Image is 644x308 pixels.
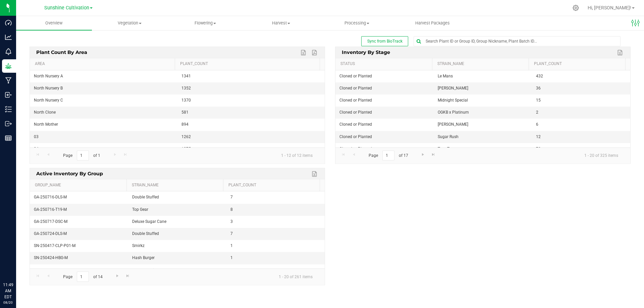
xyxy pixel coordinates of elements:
[434,131,532,143] td: Sugar Rush
[128,216,226,228] td: Deluxe Sugar Cane
[273,271,318,282] span: 1 - 20 of 261 items
[335,82,434,95] td: Cloned or Planted
[335,119,434,131] td: Cloned or Planted
[5,63,12,69] inline-svg: Grow
[414,37,620,46] input: Search Plant ID or Group ID, Group Nickname, Plant Batch ID...
[319,16,395,30] a: Processing
[177,82,325,95] td: 1352
[77,271,89,282] input: 1
[30,143,177,155] td: 04
[429,150,438,160] a: Go to the last page
[406,20,459,26] span: Harvest Packages
[228,183,317,188] a: plant_count
[532,107,630,119] td: 2
[367,39,402,44] span: Sync from BioTrack
[572,5,580,11] div: Manage settings
[177,70,325,82] td: 1341
[35,183,124,188] a: Group_Name
[44,5,89,11] span: Sunshine Cultivation
[532,119,630,131] td: 6
[226,240,325,252] td: 1
[180,61,317,67] a: Plant_Count
[177,119,325,131] td: 894
[30,228,128,240] td: GA-250724-DLS-M
[30,82,177,95] td: North Nursery B
[532,70,630,82] td: 432
[3,300,13,305] p: 08/20
[92,16,168,30] a: Vegetation
[226,191,325,203] td: 7
[335,70,434,82] td: Cloned or Planted
[35,168,105,179] span: Active Inventory by Group
[92,20,167,26] span: Vegetation
[30,240,128,252] td: SN-250417-CLP-P01-M
[434,70,532,82] td: Le Mans
[168,16,244,30] a: Flowering
[177,131,325,143] td: 1262
[361,36,408,46] button: Sync from BioTrack
[177,107,325,119] td: 581
[7,254,27,274] iframe: Resource center
[128,204,226,216] td: Top Gear
[30,70,177,82] td: North Nursery A
[588,5,631,10] span: Hi, [PERSON_NAME]!
[276,150,318,161] span: 1 - 12 of 12 items
[30,95,177,107] td: North Nursery C
[30,264,128,276] td: SN-250501-AGO-M
[5,120,12,127] inline-svg: Outbound
[310,48,320,57] a: Export to PDF
[128,228,226,240] td: Double Stuffed
[363,150,414,161] span: Page of 17
[177,143,325,155] td: 1375
[5,77,12,84] inline-svg: Manufacturing
[128,252,226,264] td: Hash Burger
[30,131,177,143] td: 03
[437,61,526,67] a: strain_name
[226,216,325,228] td: 3
[177,95,325,107] td: 1370
[5,135,12,141] inline-svg: Reports
[615,48,626,57] a: Export to Excel
[20,253,28,261] iframe: Resource center unread badge
[434,119,532,131] td: [PERSON_NAME]
[335,95,434,107] td: Cloned or Planted
[335,107,434,119] td: Cloned or Planted
[57,150,106,161] span: Page of 1
[112,271,122,281] a: Go to the next page
[30,216,128,228] td: GA-250717-DSC-M
[123,271,133,281] a: Go to the last page
[5,91,12,98] inline-svg: Inbound
[532,95,630,107] td: 15
[395,16,471,30] a: Harvest Packages
[36,20,71,26] span: Overview
[434,95,532,107] td: Midnight Special
[30,204,128,216] td: GA-250716-T19-M
[226,264,325,276] td: 1
[319,20,394,26] span: Processing
[532,131,630,143] td: 12
[434,82,532,95] td: [PERSON_NAME]
[30,191,128,203] td: GA-250716-DLS-M
[35,47,89,57] span: Plant Count By Area
[5,106,12,113] inline-svg: Inventory
[128,191,226,203] td: Double Stuffed
[5,19,12,26] inline-svg: Dashboard
[299,48,309,57] a: Export to Excel
[382,150,394,161] input: 1
[30,107,177,119] td: North Clone
[30,119,177,131] td: North Mother
[532,143,630,155] td: 72
[226,204,325,216] td: 8
[128,240,226,252] td: Smirkz
[226,252,325,264] td: 1
[340,61,429,67] a: Status
[532,82,630,95] td: 36
[132,183,220,188] a: strain_name
[77,150,89,161] input: 1
[30,252,128,264] td: SN-250424-HBG-M
[335,143,434,155] td: Cloned or Planted
[57,271,108,282] span: Page of 14
[3,282,13,300] p: 11:49 AM EDT
[335,131,434,143] td: Cloned or Planted
[168,20,243,26] span: Flowering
